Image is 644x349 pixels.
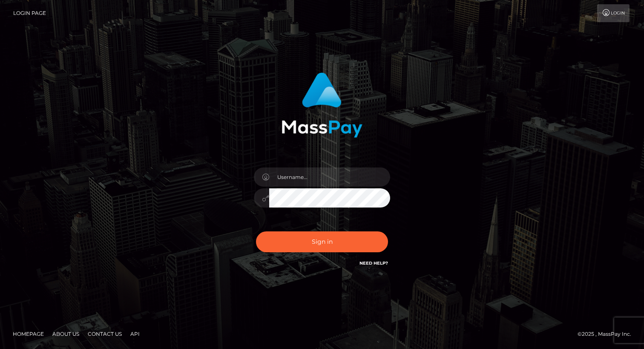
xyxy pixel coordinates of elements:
img: MassPay Login [282,72,362,138]
a: Contact Us [84,327,125,340]
a: Homepage [9,327,47,340]
input: Username... [269,167,390,187]
button: Sign in [256,231,388,252]
a: Login [597,4,630,22]
a: About Us [49,327,83,340]
a: Need Help? [359,260,388,266]
a: API [127,327,143,340]
a: Login Page [13,4,46,22]
div: © 2025 , MassPay Inc. [578,329,638,339]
